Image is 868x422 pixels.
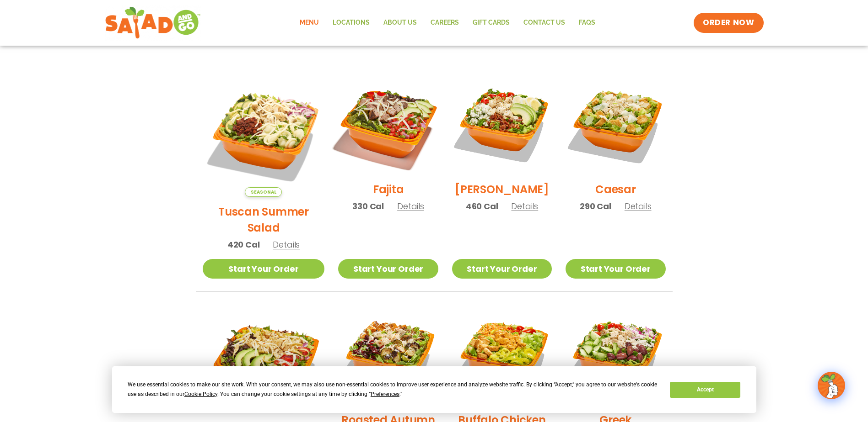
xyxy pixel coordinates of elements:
button: Accept [670,382,740,398]
div: Cookie Consent Prompt [112,366,756,413]
img: Product photo for Greek Salad [566,306,665,405]
span: 460 Cal [466,200,498,212]
a: Start Your Order [203,259,325,279]
a: About Us [377,12,424,33]
img: Product photo for Cobb Salad [452,75,552,174]
span: Preferences [371,391,399,397]
a: ORDER NOW [694,13,763,33]
img: Product photo for Tuscan Summer Salad [203,75,325,197]
img: Product photo for Roasted Autumn Salad [338,306,438,405]
a: Start Your Order [452,259,552,279]
span: Cookie Policy [184,391,217,397]
span: Details [273,239,300,250]
span: Details [511,200,538,212]
img: Product photo for Caesar Salad [566,75,665,174]
a: Start Your Order [338,259,438,279]
nav: Menu [293,12,602,33]
img: Product photo for Buffalo Chicken Salad [452,306,552,405]
a: Start Your Order [566,259,665,279]
a: GIFT CARDS [466,12,517,33]
a: Menu [293,12,326,33]
span: Seasonal [245,187,282,197]
div: We use essential cookies to make our site work. With your consent, we may also use non-essential ... [128,380,659,399]
span: 290 Cal [580,200,611,212]
span: Details [397,200,424,212]
h2: [PERSON_NAME] [455,181,549,197]
span: Details [625,200,652,212]
a: Contact Us [517,12,572,33]
h2: Caesar [595,181,636,197]
h2: Tuscan Summer Salad [203,204,325,236]
img: Product photo for Fajita Salad [329,66,447,183]
a: FAQs [572,12,602,33]
a: Careers [424,12,466,33]
img: new-SAG-logo-768×292 [105,5,201,41]
span: 330 Cal [352,200,384,212]
img: wpChatIcon [819,373,844,398]
h2: Fajita [373,181,404,197]
a: Locations [326,12,377,33]
span: 420 Cal [227,238,260,251]
span: ORDER NOW [703,17,754,28]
